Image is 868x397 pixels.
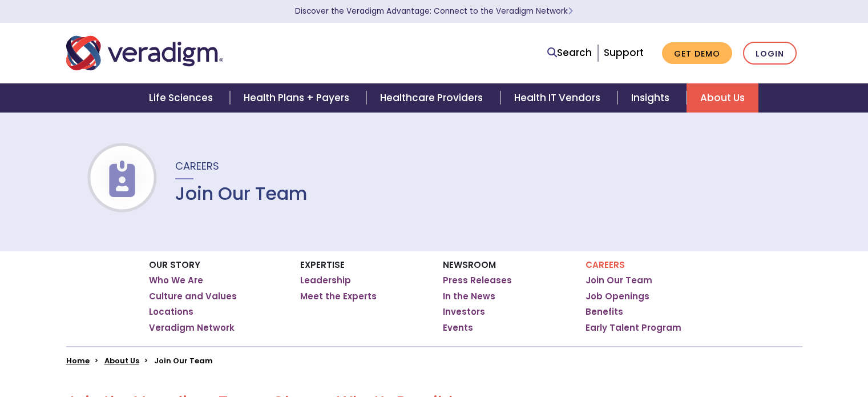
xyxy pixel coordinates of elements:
a: Meet the Experts [300,291,377,302]
a: Discover the Veradigm Advantage: Connect to the Veradigm NetworkLearn More [295,6,573,17]
a: Login [743,42,797,65]
a: Join Our Team [586,275,652,286]
h1: Join Our Team [175,183,308,204]
span: Careers [175,159,219,173]
a: Press Releases [443,275,512,286]
a: Health IT Vendors [500,83,617,113]
a: Who We Are [149,275,203,286]
a: Leadership [300,275,351,286]
a: Support [604,46,644,59]
span: Learn More [568,6,573,17]
a: Job Openings [586,291,649,302]
a: Search [547,45,592,61]
a: Home [66,355,90,366]
a: In the News [443,291,495,302]
a: About Us [104,355,139,366]
a: Benefits [586,306,623,318]
a: Get Demo [662,42,732,65]
a: Investors [443,306,485,318]
a: About Us [687,83,758,113]
a: Veradigm Network [149,322,235,334]
a: Locations [149,306,193,318]
img: Veradigm logo [66,34,223,72]
a: Insights [617,83,687,113]
a: Health Plans + Payers [230,83,366,113]
a: Culture and Values [149,291,237,302]
a: Life Sciences [135,83,230,113]
a: Events [443,322,473,334]
a: Healthcare Providers [366,83,500,113]
a: Early Talent Program [586,322,681,334]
